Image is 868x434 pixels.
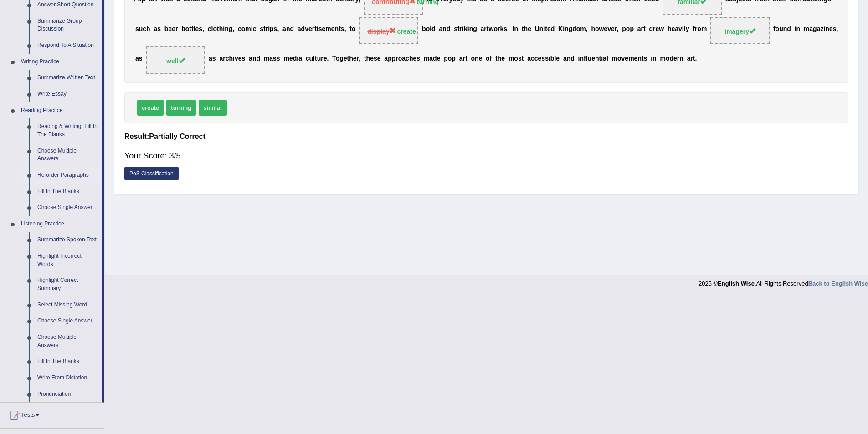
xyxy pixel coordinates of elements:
b: r [641,25,643,32]
b: s [416,55,420,62]
b: c [306,55,309,62]
b: i [563,25,565,32]
b: , [277,25,279,32]
b: o [697,25,701,32]
b: d [570,55,575,62]
b: t [465,55,467,62]
b: g [813,25,817,32]
b: o [398,55,402,62]
b: o [666,55,670,62]
a: Highlight Correct Summary [33,272,102,296]
b: v [607,25,611,32]
b: h [349,55,353,62]
b: s [374,55,377,62]
b: c [143,25,146,32]
b: s [318,25,322,32]
span: display [367,28,395,35]
b: r [312,25,314,32]
b: m [424,55,429,62]
b: m [508,55,514,62]
b: g [569,25,573,32]
b: u [588,55,592,62]
a: Reading & Writing: Fill In The Blanks [33,118,102,143]
b: e [479,55,483,62]
b: h [219,25,223,32]
b: , [202,25,204,32]
b: n [225,25,229,32]
b: t [643,25,646,32]
b: p [444,55,448,62]
b: p [630,25,634,32]
b: p [388,55,392,62]
b: e [538,55,542,62]
a: Summarize Group Discussion [33,13,102,37]
b: t [545,25,547,32]
b: a [298,25,301,32]
b: . [507,25,509,32]
b: s [212,55,216,62]
b: d [551,25,555,32]
b: l [194,25,195,32]
b: s [273,55,277,62]
b: n [565,25,569,32]
b: o [486,55,490,62]
b: m [245,25,251,32]
b: a [269,55,273,62]
b: l [430,25,431,32]
b: b [181,25,185,32]
b: l [606,55,608,62]
b: n [783,25,787,32]
b: o [776,25,780,32]
b: e [556,55,560,62]
a: Write From Dictation [33,370,102,386]
b: h [668,25,672,32]
b: e [829,25,833,32]
a: Pronunciation [33,386,102,403]
b: a [402,55,406,62]
b: f [584,55,586,62]
b: T [332,55,336,62]
b: c [238,25,241,32]
b: n [595,55,599,62]
b: i [467,25,469,32]
a: Choose Multiple Answers [33,329,102,353]
b: u [779,25,783,32]
b: v [305,25,308,32]
b: h [146,25,150,32]
a: Writing Practice [17,54,102,70]
b: i [651,55,652,62]
b: e [611,25,615,32]
b: e [591,55,595,62]
b: e [289,55,293,62]
b: s [341,25,344,32]
b: o [514,55,518,62]
a: Listening Practice [17,216,102,232]
b: t [495,55,498,62]
b: m [628,55,634,62]
b: s [644,55,647,62]
b: e [625,55,628,62]
b: d [447,25,451,32]
b: s [545,55,549,62]
b: a [563,55,567,62]
b: d [572,25,576,32]
b: i [462,25,464,32]
b: d [433,55,437,62]
b: e [168,25,172,32]
b: , [344,25,346,32]
b: d [290,25,294,32]
b: a [154,25,157,32]
b: f [490,55,492,62]
b: t [217,25,219,32]
b: s [135,25,139,32]
b: n [637,55,642,62]
b: o [185,25,190,32]
a: Tests [0,403,104,425]
b: e [353,55,357,62]
b: o [336,55,340,62]
b: n [567,55,571,62]
b: r [653,25,655,32]
b: a [817,25,821,32]
strong: create [397,28,416,35]
b: s [541,55,545,62]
